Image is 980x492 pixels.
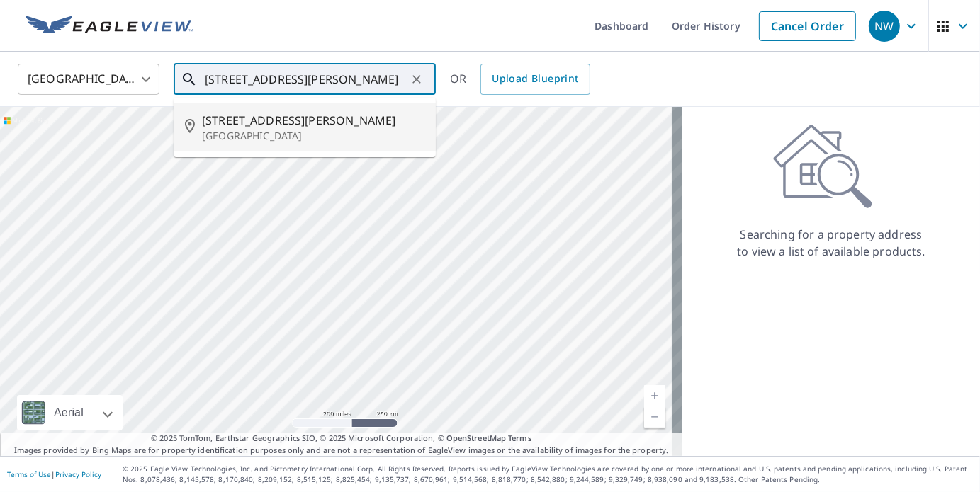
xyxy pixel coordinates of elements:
a: Cancel Order [759,11,856,41]
div: Aerial [17,395,123,430]
a: Current Level 5, Zoom In [644,385,665,406]
a: Privacy Policy [55,469,101,479]
p: | [7,470,101,479]
a: Terms of Use [7,469,51,479]
input: Search by address or latitude-longitude [205,59,407,99]
a: Upload Blueprint [480,64,590,95]
div: [GEOGRAPHIC_DATA] [18,59,159,99]
div: Aerial [50,395,88,430]
button: Clear [407,69,427,89]
p: © 2025 Eagle View Technologies, Inc. and Pictometry International Corp. All Rights Reserved. Repo... [123,464,973,485]
a: Current Level 5, Zoom Out [644,406,665,428]
span: © 2025 TomTom, Earthstar Geographics SIO, © 2025 Microsoft Corporation, © [151,433,531,445]
div: OR [450,64,590,95]
img: EV Logo [26,16,193,37]
p: [GEOGRAPHIC_DATA] [202,129,424,143]
a: OpenStreetMap [446,433,506,443]
span: Upload Blueprint [492,70,578,88]
span: [STREET_ADDRESS][PERSON_NAME] [202,112,424,129]
p: Searching for a property address to view a list of available products. [736,226,926,260]
a: Terms [508,433,531,443]
div: NW [869,11,900,42]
